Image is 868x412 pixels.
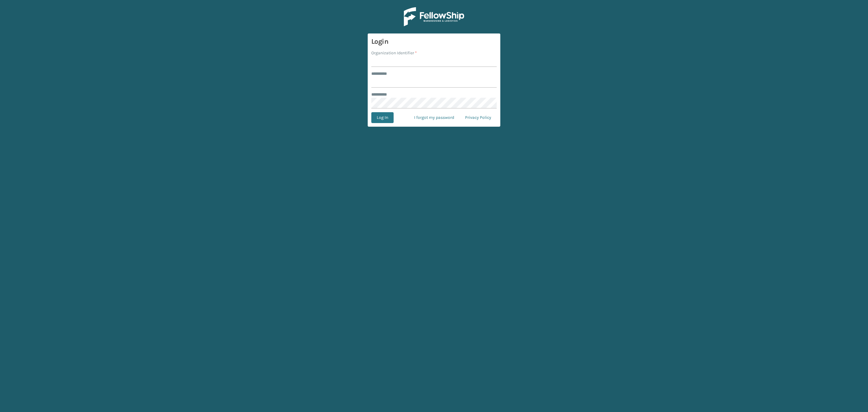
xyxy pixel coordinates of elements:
label: Organization Identifier [371,50,417,56]
a: I forgot my password [409,112,460,123]
a: Privacy Policy [460,112,497,123]
button: Log In [371,112,394,123]
img: Logo [404,7,464,26]
h3: Login [371,37,497,46]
